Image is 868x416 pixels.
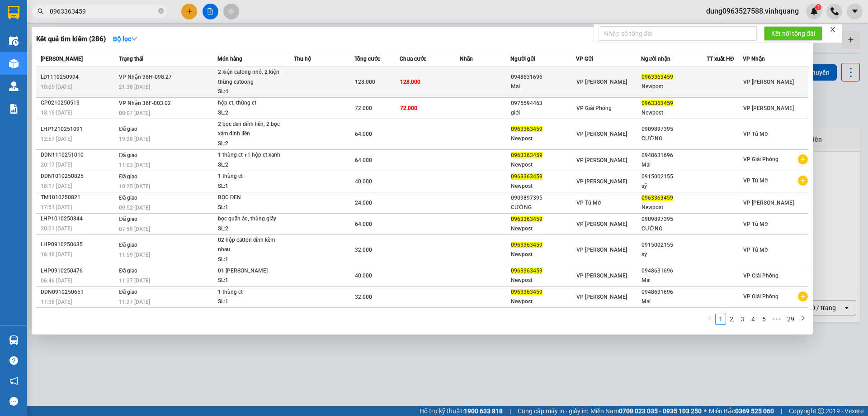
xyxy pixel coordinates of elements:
[119,84,150,90] span: 21:38 [DATE]
[355,131,372,137] span: 64.000
[119,205,150,211] span: 09:52 [DATE]
[642,240,706,250] div: 0915002155
[511,99,576,108] div: 0975594463
[355,247,372,253] span: 32.000
[218,214,286,224] div: bọc quần áo, thùng giấy
[511,297,576,306] div: Newpost
[511,152,542,158] span: 0963363459
[784,314,797,325] li: 29
[642,151,706,160] div: 0948631696
[576,273,627,279] span: VP [PERSON_NAME]
[511,276,576,285] div: Newpost
[642,195,673,201] span: 0963363459
[511,193,576,203] div: 0909897395
[460,56,473,62] span: Nhãn
[355,200,372,206] span: 24.000
[576,131,627,137] span: VP [PERSON_NAME]
[354,56,380,62] span: Tổng cước
[511,242,542,248] span: 0963363459
[800,316,806,321] span: right
[41,287,116,297] div: DDN0910250651
[642,287,706,297] div: 0948631696
[9,59,19,68] img: warehouse-icon
[106,32,145,46] button: Bộ lọcdown
[771,29,815,38] span: Kết nối tổng đài
[642,266,706,276] div: 0948631696
[798,154,808,164] span: plus-circle
[113,35,137,43] strong: Bộ lọc
[576,221,627,227] span: VP [PERSON_NAME]
[355,157,372,163] span: 64.000
[9,104,19,114] img: solution-icon
[511,126,542,132] span: 0963363459
[764,26,822,41] button: Kết nối tổng đài
[119,173,137,180] span: Đã giao
[641,56,670,62] span: Người nhận
[576,294,627,300] span: VP [PERSON_NAME]
[355,294,372,300] span: 32.000
[119,110,150,116] span: 08:07 [DATE]
[158,8,164,14] span: close-circle
[119,126,137,132] span: Đã giao
[41,110,72,116] span: 18:16 [DATE]
[218,266,286,276] div: 01 [PERSON_NAME]
[119,299,150,305] span: 11:37 [DATE]
[576,247,627,253] span: VP [PERSON_NAME]
[510,56,535,62] span: Người gửi
[119,195,137,201] span: Đã giao
[737,314,748,325] li: 3
[41,84,72,90] span: 18:05 [DATE]
[830,26,836,33] span: close
[511,216,542,222] span: 0963363459
[41,251,72,258] span: 16:48 [DATE]
[576,200,601,206] span: VP Tú Mỡ
[743,105,794,111] span: VP [PERSON_NAME]
[218,235,286,255] div: 02 hộp catton đính kèm nhau
[743,293,778,300] span: VP Giải Phóng
[576,178,627,185] span: VP [PERSON_NAME]
[119,216,137,222] span: Đã giao
[119,100,171,106] span: VP Nhận 36F-003.02
[511,108,576,118] div: giới
[218,255,286,265] div: SL: 1
[119,268,137,274] span: Đã giao
[769,314,784,325] li: Next 5 Pages
[355,79,375,85] span: 128.000
[41,98,116,108] div: GP0210250513
[9,36,19,46] img: warehouse-icon
[355,273,372,279] span: 40.000
[642,124,706,134] div: 0909897395
[9,397,18,406] span: message
[41,225,72,232] span: 20:01 [DATE]
[400,56,426,62] span: Chưa cước
[748,314,758,324] a: 4
[218,203,286,213] div: SL: 1
[218,139,286,149] div: SL: 2
[119,56,143,62] span: Trạng thái
[218,276,286,286] div: SL: 1
[119,277,150,284] span: 11:37 [DATE]
[759,314,769,324] a: 5
[218,108,286,118] div: SL: 2
[218,67,286,87] div: 2 kiện catong nhỏ, 2 kiện thùng catoong
[400,79,420,85] span: 128.000
[716,314,726,324] a: 1
[217,56,242,62] span: Món hàng
[218,150,286,160] div: 1 thùng ct +1 hộp ct xanh
[9,356,18,365] span: question-circle
[743,131,768,137] span: VP Tú Mỡ
[642,250,706,259] div: sỹ
[50,6,156,16] input: Tìm tên, số ĐT hoặc mã đơn
[642,100,673,106] span: 0963363459
[511,203,576,212] div: CƯỜNG
[218,182,286,191] div: SL: 1
[642,215,706,224] div: 0909897395
[41,150,116,160] div: DDN1110251010
[41,204,72,210] span: 17:51 [DATE]
[218,120,286,139] div: 2 bọc đen dính liền, 2 bọc xám dính liền
[41,56,83,62] span: [PERSON_NAME]
[355,221,372,227] span: 64.000
[726,314,736,324] a: 2
[642,297,706,306] div: Mai
[743,200,794,206] span: VP [PERSON_NAME]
